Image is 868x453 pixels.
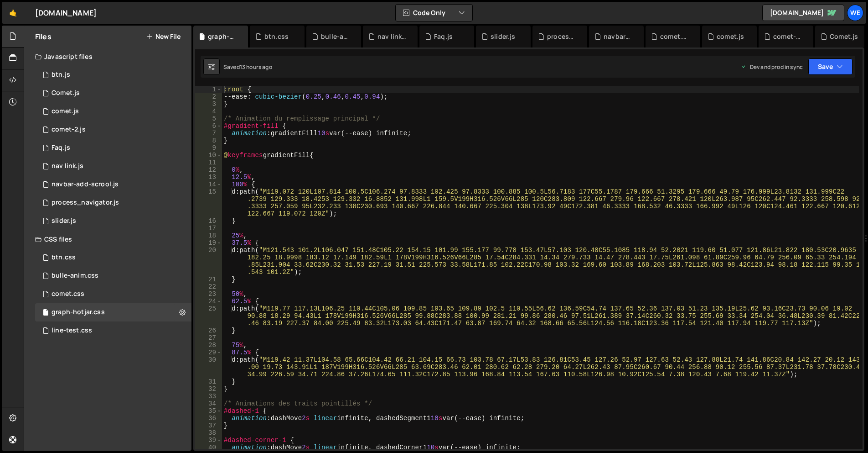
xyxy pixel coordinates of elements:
[195,122,222,130] div: 6
[35,194,191,212] div: 17167/47466.js
[52,199,119,207] div: process_navigator.js
[195,444,222,451] div: 40
[35,66,191,84] div: 17167/47401.js
[195,239,222,247] div: 19
[52,144,70,152] div: Faq.js
[35,175,191,194] div: 17167/47443.js
[24,230,191,248] div: CSS files
[52,327,92,335] div: line-test.css
[195,437,222,444] div: 39
[52,290,84,298] div: comet.css
[35,285,191,303] div: 17167/47408.css
[195,342,222,349] div: 28
[35,267,191,285] div: 17167/47828.css
[195,422,222,429] div: 37
[773,32,802,41] div: comet-2.js
[35,139,191,157] div: 17167/47672.js
[35,32,52,42] h2: Files
[52,162,83,170] div: nav link.js
[35,212,191,230] div: 17167/47522.js
[195,298,222,305] div: 24
[35,102,191,121] div: 17167/47407.js
[195,407,222,415] div: 35
[195,115,222,122] div: 5
[321,32,350,41] div: bulle-anim.css
[195,130,222,137] div: 7
[741,63,803,71] div: Dev and prod in sync
[195,144,222,152] div: 9
[223,63,272,71] div: Saved
[195,356,222,378] div: 30
[195,334,222,342] div: 27
[195,174,222,181] div: 13
[195,393,222,400] div: 33
[52,217,76,225] div: slider.js
[604,32,633,41] div: navbar-add-scrool.js
[547,32,576,41] div: process_navigator.js
[52,253,76,262] div: btn.css
[195,247,222,276] div: 20
[195,415,222,422] div: 36
[35,7,97,18] div: [DOMAIN_NAME]
[195,217,222,225] div: 16
[195,225,222,232] div: 17
[35,303,191,321] div: 17167/47858.css
[195,349,222,356] div: 29
[2,2,24,24] a: 🤙
[52,71,70,79] div: btn.js
[195,283,222,290] div: 22
[52,180,119,189] div: navbar-add-scrool.js
[35,157,191,175] div: 17167/47512.js
[52,126,86,134] div: comet-2.js
[52,107,79,116] div: comet.js
[195,108,222,115] div: 4
[195,276,222,283] div: 21
[52,308,105,316] div: graph-hotjar.css
[762,5,844,21] a: [DOMAIN_NAME]
[195,152,222,159] div: 10
[264,32,289,41] div: btn.css
[35,84,191,102] div: 17167/47404.js
[195,429,222,437] div: 38
[146,33,181,40] button: New File
[52,89,80,97] div: Comet.js
[195,378,222,385] div: 31
[24,47,191,66] div: Javascript files
[195,327,222,334] div: 26
[35,121,191,139] div: 17167/47405.js
[195,400,222,407] div: 34
[396,5,472,21] button: Code Only
[830,32,858,41] div: Comet.js
[35,321,191,340] div: 17167/47403.css
[195,290,222,298] div: 23
[195,188,222,217] div: 15
[195,305,222,327] div: 25
[377,32,407,41] div: nav link.js
[195,385,222,393] div: 32
[660,32,689,41] div: comet.css
[434,32,453,41] div: Faq.js
[847,5,863,21] a: We
[195,232,222,239] div: 18
[195,137,222,144] div: 8
[195,159,222,166] div: 11
[808,58,852,75] button: Save
[35,248,191,267] div: 17167/47836.css
[195,93,222,100] div: 2
[717,32,744,41] div: comet.js
[491,32,515,41] div: slider.js
[195,181,222,188] div: 14
[195,100,222,108] div: 3
[240,63,272,71] div: 13 hours ago
[195,86,222,93] div: 1
[52,272,98,280] div: bulle-anim.css
[195,166,222,174] div: 12
[208,32,237,41] div: graph-hotjar.css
